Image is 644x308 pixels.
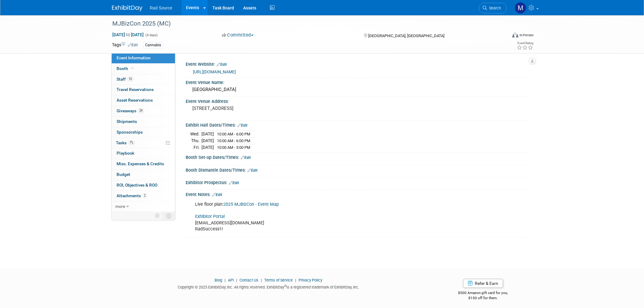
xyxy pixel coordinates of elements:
[117,193,147,198] span: Attachments
[434,296,532,301] div: $150 off for them.
[138,108,144,113] span: 29
[240,278,258,282] a: Contact Us
[247,168,257,173] a: Edit
[112,117,175,127] a: Shipments
[131,67,134,70] i: Booth reservation complete
[201,144,214,150] td: [DATE]
[112,159,175,169] a: Misc. Expenses & Credits
[228,278,234,282] a: API
[117,151,134,156] span: Playbook
[517,42,533,45] div: Event Rating
[117,66,135,71] span: Booth
[195,214,225,219] a: Exhibitor Portal
[117,87,154,92] span: Travel Reservations
[112,74,175,85] a: Staff15
[128,43,138,47] a: Edit
[223,202,279,207] a: 2025 MJBizCon - Event Map
[259,278,263,282] span: |
[117,130,143,135] span: Sponsorships
[128,140,135,145] span: 7%
[215,278,222,282] a: Blog
[112,283,425,290] div: Copyright © 2025 ExhibitDay, Inc. All rights reserved. ExhibitDay is a registered trademark of Ex...
[112,148,175,159] a: Playbook
[186,178,532,186] div: Exhibitor Prospectus:
[112,127,175,138] a: Sponsorships
[186,153,532,161] div: Booth Set-up Dates/Times:
[201,138,214,144] td: [DATE]
[186,97,532,104] div: Event Venue Address:
[212,193,222,197] a: Edit
[112,170,175,180] a: Budget
[125,32,131,37] span: to
[112,5,142,11] img: ExhibitDay
[190,144,201,150] td: Fri.
[117,183,157,187] span: ROI, Objectives & ROO
[117,119,137,124] span: Shipments
[190,85,527,94] div: [GEOGRAPHIC_DATA]
[116,140,135,145] span: Tasks
[143,42,163,48] div: Cannabis
[191,198,465,235] div: Live floor plan: [EMAIL_ADDRESS][DOMAIN_NAME] RadSuccess1!
[112,180,175,191] a: ROI, Objectives & ROO
[193,69,236,74] a: [URL][DOMAIN_NAME]
[217,132,250,136] span: 10:00 AM - 6:00 PM
[463,279,503,288] a: Refer & Earn
[127,77,133,81] span: 15
[117,108,144,113] span: Giveaways
[299,278,322,282] a: Privacy Policy
[229,181,239,185] a: Edit
[163,212,175,220] td: Toggle Event Tabs
[112,85,175,95] a: Travel Reservations
[112,53,175,63] a: Event Information
[519,33,534,37] div: In-Person
[368,33,444,38] span: [GEOGRAPHIC_DATA], [GEOGRAPHIC_DATA]
[186,121,532,128] div: Exhibit Hall Dates/Times:
[117,98,153,103] span: Asset Reservations
[112,138,175,148] a: Tasks7%
[217,62,227,67] a: Edit
[192,106,323,111] pre: [STREET_ADDRESS]
[145,33,158,37] span: (4 days)
[190,138,201,144] td: Thu.
[117,55,151,60] span: Event Information
[235,278,239,282] span: |
[186,60,532,68] div: Event Website:
[434,286,532,300] div: $500 Amazon gift card for you,
[186,166,532,173] div: Booth Dismantle Dates/Times:
[217,145,250,150] span: 10:00 AM - 3:00 PM
[220,32,256,38] button: Committed
[112,42,138,49] td: Tags
[142,193,147,198] span: 2
[512,33,518,37] img: Format-Inperson.png
[112,32,144,37] span: [DATE] [DATE]
[223,278,227,282] span: |
[515,2,526,14] img: Melissa Conboy
[110,18,498,29] div: MJBizCon 2025 (MC)
[284,284,286,288] sup: ®
[479,3,507,13] a: Search
[294,278,298,282] span: |
[152,212,163,220] td: Personalize Event Tab Strip
[117,172,130,177] span: Budget
[112,95,175,106] a: Asset Reservations
[241,156,251,160] a: Edit
[117,161,164,166] span: Misc. Expenses & Credits
[264,278,293,282] a: Terms of Service
[186,78,532,86] div: Event Venue Name:
[471,32,534,41] div: Event Format
[115,204,125,209] span: more
[217,138,250,143] span: 10:00 AM - 6:00 PM
[190,131,201,138] td: Wed.
[186,190,532,198] div: Event Notes:
[112,201,175,212] a: more
[201,131,214,138] td: [DATE]
[150,5,172,10] span: Rad Source
[487,6,501,10] span: Search
[112,106,175,116] a: Giveaways29
[112,64,175,74] a: Booth
[237,123,247,128] a: Edit
[117,77,133,82] span: Staff
[112,191,175,201] a: Attachments2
